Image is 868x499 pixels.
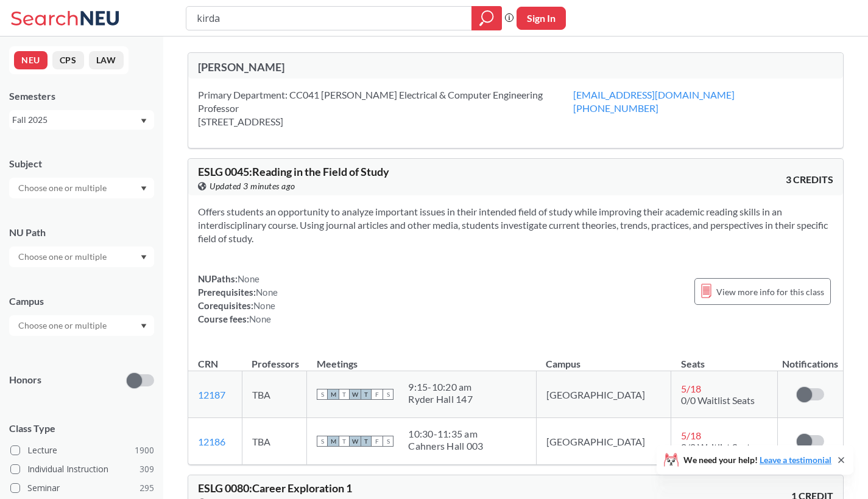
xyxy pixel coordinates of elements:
div: magnifying glass [471,6,502,30]
span: None [238,273,259,284]
div: Cahners Hall 003 [408,440,483,452]
div: CRN [198,357,218,371]
button: Sign In [517,7,566,30]
td: TBA [242,418,307,465]
td: [GEOGRAPHIC_DATA] [536,418,671,465]
span: M [328,436,339,447]
svg: magnifying glass [479,10,494,27]
span: 295 [139,481,154,495]
div: Dropdown arrow [9,178,154,198]
a: [PHONE_NUMBER] [573,102,658,114]
span: 3 CREDITS [786,173,833,186]
span: 309 [139,462,154,476]
span: View more info for this class [716,284,824,299]
label: Seminar [10,480,154,496]
span: F [372,436,383,447]
span: S [383,389,393,400]
td: [GEOGRAPHIC_DATA] [536,371,671,418]
input: Choose one or multiple [12,318,115,333]
div: 9:15 - 10:20 am [408,381,473,393]
button: CPS [52,51,84,69]
th: Meetings [307,345,536,371]
div: [PERSON_NAME] [198,60,516,74]
span: ESLG 0080 : Career Exploration 1 [198,481,352,495]
label: Lecture [10,442,154,458]
input: Class, professor, course number, "phrase" [196,8,463,29]
span: None [249,313,271,324]
div: Primary Department: CC041 [PERSON_NAME] Electrical & Computer Engineering Professor [STREET_ADDRESS] [198,88,573,128]
span: T [339,436,350,447]
a: Leave a testimonial [760,455,831,465]
span: Updated 3 minutes ago [210,180,295,193]
td: TBA [242,371,307,418]
span: W [350,436,361,447]
div: Semesters [9,89,154,103]
span: M [328,389,339,400]
label: Individual Instruction [10,461,154,477]
button: LAW [89,51,124,69]
input: Choose one or multiple [12,249,115,264]
th: Seats [671,345,778,371]
div: Ryder Hall 147 [408,393,473,405]
span: We need your help! [683,456,831,464]
a: 12187 [198,389,225,400]
div: 10:30 - 11:35 am [408,428,483,440]
span: S [317,436,328,447]
div: Fall 2025Dropdown arrow [9,110,154,130]
span: F [372,389,383,400]
p: Honors [9,373,41,387]
svg: Dropdown arrow [141,186,147,191]
span: T [361,436,372,447]
th: Notifications [778,345,844,371]
div: Campus [9,295,154,308]
button: NEU [14,51,48,69]
span: None [256,287,278,298]
span: ESLG 0045 : Reading in the Field of Study [198,165,389,178]
span: Class Type [9,422,154,435]
section: Offers students an opportunity to analyze important issues in their intended field of study while... [198,205,833,245]
div: Dropdown arrow [9,246,154,267]
div: Subject [9,157,154,170]
th: Professors [242,345,307,371]
th: Campus [536,345,671,371]
span: T [361,389,372,400]
span: 1900 [135,444,154,457]
span: S [317,389,328,400]
div: Dropdown arrow [9,315,154,336]
span: S [383,436,393,447]
div: NU Path [9,226,154,239]
div: NUPaths: Prerequisites: Corequisites: Course fees: [198,272,278,326]
span: None [253,300,275,311]
span: W [350,389,361,400]
div: Fall 2025 [12,113,139,127]
input: Choose one or multiple [12,181,115,195]
a: [EMAIL_ADDRESS][DOMAIN_NAME] [573,89,735,100]
span: 0/0 Waitlist Seats [681,394,755,406]
span: 0/0 Waitlist Seats [681,441,755,453]
span: 5 / 18 [681,430,701,441]
svg: Dropdown arrow [141,324,147,329]
a: 12186 [198,436,225,447]
svg: Dropdown arrow [141,119,147,124]
span: 5 / 18 [681,383,701,394]
svg: Dropdown arrow [141,255,147,260]
span: T [339,389,350,400]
